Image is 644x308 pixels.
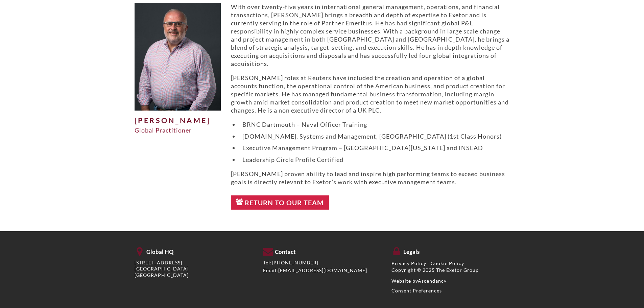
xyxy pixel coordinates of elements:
[239,132,510,140] li: [DOMAIN_NAME]. Systems and Management, [GEOGRAPHIC_DATA] (1st Class Honors)
[231,3,510,68] p: With over twenty-five years in international general management, operations, and financial transa...
[135,3,221,111] img: Graham-A-500x625.jpg
[391,267,510,273] div: Copyright © 2025 The Exetor Group
[263,245,381,255] h5: Contact
[391,278,510,284] div: Website by
[135,126,221,134] div: Global Practitioner
[239,120,510,128] li: BRNC Dartmouth – Naval Officer Training
[278,267,367,273] a: [EMAIL_ADDRESS][DOMAIN_NAME]
[263,260,381,266] div: Tel:
[391,260,426,266] a: Privacy Policy
[239,144,510,152] li: Executive Management Program – [GEOGRAPHIC_DATA][US_STATE] and INSEAD
[431,260,464,266] a: Cookie Policy
[263,267,381,274] div: Email:
[231,74,510,114] p: [PERSON_NAME] roles at Reuters have included the creation and operation of a global accounts func...
[135,260,253,278] p: [STREET_ADDRESS] [GEOGRAPHIC_DATA] [GEOGRAPHIC_DATA]
[418,278,447,284] a: Ascendancy
[135,245,253,255] h5: Global HQ
[135,117,221,125] h1: [PERSON_NAME]
[231,195,329,210] a: Return to Our Team
[231,170,510,186] p: [PERSON_NAME] proven ability to lead and inspire high performing teams to exceed business goals i...
[239,156,510,164] li: Leadership Circle Profile Certified
[272,260,318,265] a: [PHONE_NUMBER]
[391,288,442,293] a: Consent Preferences
[391,245,510,255] h5: Legals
